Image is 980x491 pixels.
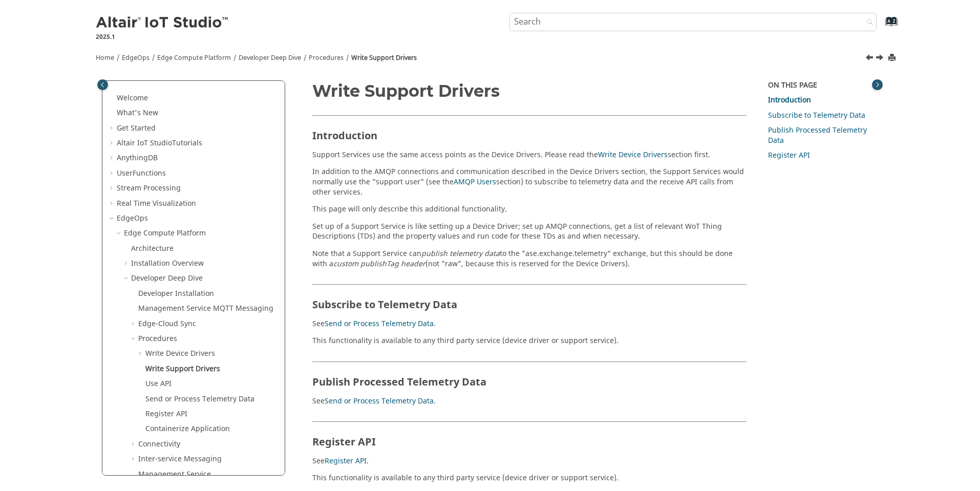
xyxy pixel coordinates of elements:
[877,53,885,65] a: Next topic: Use API
[768,150,810,161] a: Register API
[117,213,148,224] a: EdgeOps
[312,396,747,407] p: See .
[312,82,747,100] h1: Write Support Drivers
[109,214,117,224] span: Collapse EdgeOps
[116,228,124,239] span: Collapse Edge Compute Platform
[312,150,747,160] p: Support Services use the same access points as the Device Drivers. Please read the section first.
[768,110,865,121] a: Subscribe to Telemetry Data
[109,123,117,134] span: Expand Get Started
[133,168,166,179] span: Functions
[138,333,177,344] a: Procedures
[312,249,747,269] p: Note that a Support Service can to the "ase.exchange.telemetry" exchange, but this should be done...
[312,421,747,453] h2: Register API
[138,318,196,329] a: Edge-Cloud Sync
[869,21,892,32] a: Go to index terms page
[312,167,747,197] p: In addition to the AMQP connections and communication described in the Device Drivers section, th...
[138,288,214,299] a: Developer Installation
[325,396,434,407] a: Send or Process Telemetry Data
[130,334,138,344] span: Collapse Procedures
[117,168,166,179] a: UserFunctions
[117,138,172,148] span: Altair IoT Studio
[312,319,747,329] p: See .
[312,284,747,315] h2: Subscribe to Telemetry Data
[117,93,148,103] a: Welcome
[145,378,172,389] a: Use API
[853,13,882,33] button: Search
[312,473,747,483] p: This functionality is available to any third party service (device driver or support service).
[95,82,292,483] nav: Table of Contents Container
[421,248,500,259] em: publish telemetry data
[130,439,138,450] span: Expand Connectivity
[145,394,254,404] a: Send or Process Telemetry Data
[312,361,747,393] h2: Publish Processed Telemetry Data
[138,439,180,450] a: Connectivity
[145,364,220,374] a: Write Support Drivers
[117,108,158,118] a: What's New
[122,53,150,62] a: EdgeOps
[138,469,211,480] a: Management Service
[454,177,496,187] a: AMQP Users
[117,153,158,163] a: AnythingDB
[130,319,138,329] span: Expand Edge-Cloud Sync
[138,454,222,464] a: Inter-service Messaging
[333,259,425,269] em: custom publishTag header
[124,228,206,239] a: Edge Compute Platform
[351,53,417,62] a: Write Support Drivers
[96,53,114,62] a: Home
[109,153,117,163] span: Expand AnythingDB
[509,13,877,31] input: Search query
[117,198,196,209] a: Real Time Visualization
[312,115,747,146] h2: Introduction
[325,318,434,329] a: Send or Process Telemetry Data
[768,125,867,146] a: Publish Processed Telemetry Data
[138,303,273,314] a: Management Service MQTT Messaging
[325,456,367,466] a: Register API
[866,53,875,65] a: Previous topic: Device Driver Example
[109,168,117,179] span: Expand UserFunctions
[131,273,203,284] a: Developer Deep Dive
[131,243,174,254] a: Architecture
[768,80,878,91] div: On this page
[312,204,747,215] p: This page will only describe this additional functionality.
[97,79,108,90] button: Toggle publishing table of content
[96,15,230,31] img: Altair IoT Studio
[145,348,215,359] a: Write Device Drivers
[131,258,204,269] a: Installation Overview
[309,53,344,62] a: Procedures
[117,123,156,134] a: Get Started
[145,423,230,434] a: Containerize Application
[754,82,885,490] nav: On this page
[239,53,301,62] a: Developer Deep Dive
[96,32,230,41] p: 2025.1
[109,183,117,194] span: Expand Stream Processing
[109,138,117,148] span: Expand Altair IoT StudioTutorials
[312,222,747,242] p: Set up of a Support Service is like setting up a Device Driver; set up AMQP connections, get a li...
[872,79,883,90] button: Toggle topic table of content
[123,273,131,284] span: Collapse Developer Deep Dive
[117,138,202,148] a: Altair IoT StudioTutorials
[312,336,747,346] p: This functionality is available to any third party service (device driver or support service).
[137,349,145,359] span: Expand Write Device Drivers
[768,95,811,105] a: Introduction
[598,150,668,160] a: Write Device Drivers
[130,454,138,464] span: Expand Inter-service Messaging
[889,51,897,65] button: Print this page
[312,456,747,466] p: See .
[117,183,181,194] a: Stream Processing
[123,259,131,269] span: Expand Installation Overview
[109,199,117,209] span: Expand Real Time Visualization
[145,409,187,419] a: Register API
[157,53,231,62] a: Edge Compute Platform
[80,44,900,68] nav: Tools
